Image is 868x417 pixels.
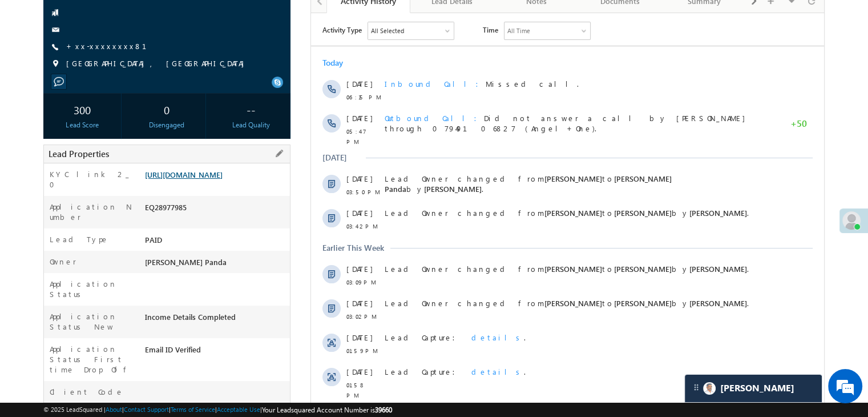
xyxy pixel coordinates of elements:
[74,354,151,363] span: Lead Capture:
[43,404,392,415] span: © 2025 LeadSquared | | | | |
[160,354,213,363] span: details
[35,208,70,218] span: 03:42 PM
[50,169,133,190] label: KYC link 2_0
[11,139,49,150] div: [DATE]
[50,344,133,375] label: Application Status First time Drop Off
[145,170,223,179] a: [URL][DOMAIN_NAME]
[11,9,51,26] span: Activity Type
[46,99,118,120] div: 300
[113,171,171,181] span: [PERSON_NAME]
[35,113,70,134] span: 05:47 PM
[172,9,187,26] span: Time
[131,120,203,130] div: Disengaged
[160,392,213,402] span: details
[378,251,436,260] span: [PERSON_NAME]
[50,279,133,299] label: Application Status
[160,319,213,329] span: details
[35,100,61,110] span: [DATE]
[303,195,361,205] span: [PERSON_NAME]
[35,319,61,330] span: [DATE]
[124,406,169,413] a: Contact Support
[60,13,93,23] div: All Selected
[35,298,70,308] span: 03:02 PM
[215,120,287,130] div: Lead Quality
[74,251,438,260] span: Lead Owner changed from to by .
[35,195,61,205] span: [DATE]
[262,406,392,414] span: Your Leadsquared Account Number is
[74,100,173,110] span: Outbound Call
[35,354,61,364] span: [DATE]
[74,100,440,120] span: Did not answer a call by [PERSON_NAME] through 07949106827 (Angel+One).
[479,105,496,119] span: +50
[703,382,716,395] img: Carter
[11,45,49,55] div: Today
[74,319,450,330] div: .
[74,161,361,181] span: Lead Owner changed from to by .
[720,383,794,394] span: Carter
[11,230,73,240] div: Earlier This Week
[378,195,436,205] span: [PERSON_NAME]
[303,251,361,260] span: [PERSON_NAME]
[74,285,438,295] span: Lead Owner changed from to by .
[74,354,450,364] div: .
[217,406,260,413] a: Acceptable Use
[131,99,203,120] div: 0
[196,13,219,23] div: All Time
[74,161,361,181] span: [PERSON_NAME] Panda
[233,285,291,295] span: [PERSON_NAME]
[74,66,175,75] span: Inbound Call
[50,311,133,332] label: Application Status New
[66,58,250,70] span: [GEOGRAPHIC_DATA], [GEOGRAPHIC_DATA]
[35,161,61,171] span: [DATE]
[57,9,143,26] div: All Selected
[35,264,70,274] span: 03:09 PM
[35,66,61,76] span: [DATE]
[233,251,291,260] span: [PERSON_NAME]
[74,392,151,402] span: Lead Capture:
[378,285,436,295] span: [PERSON_NAME]
[303,285,361,295] span: [PERSON_NAME]
[106,406,122,413] a: About
[50,202,133,222] label: Application Number
[375,406,392,414] span: 39660
[35,392,61,403] span: [DATE]
[46,120,118,130] div: Lead Score
[74,319,151,329] span: Lead Capture:
[233,195,291,205] span: [PERSON_NAME]
[74,195,438,205] span: Lead Owner changed from to by .
[50,387,124,397] label: Client Code
[171,406,215,413] a: Terms of Service
[215,99,287,120] div: --
[50,234,109,244] label: Lead Type
[66,41,160,51] a: +xx-xxxxxxxx81
[35,332,70,343] span: 01:59 PM
[49,148,109,159] span: Lead Properties
[35,79,70,89] span: 06:15 PM
[35,285,61,295] span: [DATE]
[35,174,70,184] span: 03:50 PM
[142,311,290,327] div: Income Details Completed
[142,202,290,218] div: EQ28977985
[74,66,268,75] span: Missed call.
[35,251,61,261] span: [DATE]
[145,257,227,267] span: [PERSON_NAME] Panda
[35,367,70,387] span: 01:58 PM
[692,383,701,392] img: carter-drag
[50,256,76,267] label: Owner
[142,234,290,250] div: PAID
[684,374,822,403] div: carter-dragCarter[PERSON_NAME]
[74,392,450,403] div: .
[233,161,291,170] span: [PERSON_NAME]
[142,344,290,360] div: Email ID Verified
